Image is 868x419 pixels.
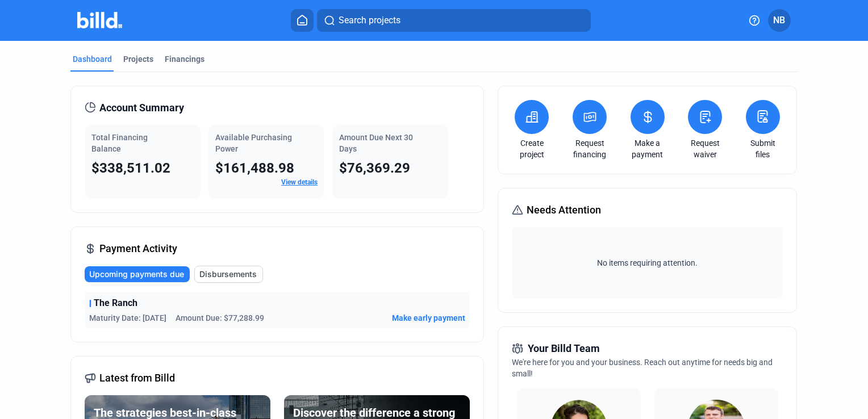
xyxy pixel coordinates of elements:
[570,137,610,160] a: Request financing
[339,133,413,153] span: Amount Due Next 30 Days
[685,137,725,160] a: Request waiver
[773,14,785,27] span: NB
[339,160,410,176] span: $76,369.29
[512,137,552,160] a: Create project
[73,53,112,65] div: Dashboard
[527,202,601,218] span: Needs Attention
[528,341,600,357] span: Your Billd Team
[85,266,190,282] button: Upcoming payments due
[99,370,175,386] span: Latest from Billd
[89,269,184,280] span: Upcoming payments due
[392,312,465,324] button: Make early payment
[215,133,292,153] span: Available Purchasing Power
[165,53,205,65] div: Financings
[628,137,667,160] a: Make a payment
[176,312,264,324] span: Amount Due: $77,288.99
[516,257,778,269] span: No items requiring attention.
[215,160,294,176] span: $161,488.98
[91,160,170,176] span: $338,511.02
[94,296,137,310] span: The Ranch
[99,241,177,257] span: Payment Activity
[91,133,148,153] span: Total Financing Balance
[89,312,166,324] span: Maturity Date: [DATE]
[339,14,400,27] span: Search projects
[317,9,591,32] button: Search projects
[281,178,318,186] a: View details
[743,137,783,160] a: Submit files
[123,53,153,65] div: Projects
[512,358,773,378] span: We're here for you and your business. Reach out anytime for needs big and small!
[768,9,791,32] button: NB
[194,266,263,283] button: Disbursements
[99,100,184,116] span: Account Summary
[77,12,122,28] img: Billd Company Logo
[199,269,257,280] span: Disbursements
